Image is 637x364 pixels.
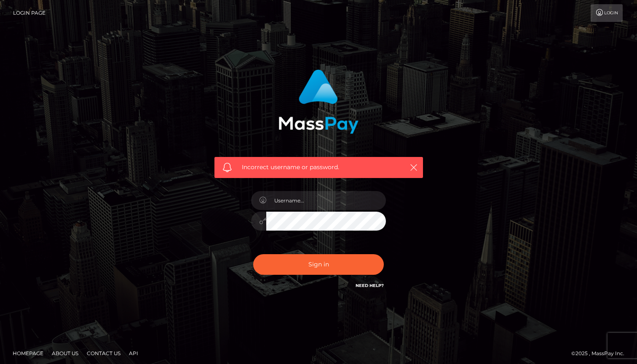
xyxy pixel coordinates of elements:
a: Login Page [13,4,45,22]
a: Contact Us [83,347,124,360]
a: API [126,347,142,360]
button: Sign in [253,254,384,275]
img: MassPay Login [278,69,359,134]
span: Incorrect username or password. [242,163,396,172]
a: Need Help? [356,283,384,288]
a: About Us [48,347,82,360]
div: © 2025 , MassPay Inc. [571,349,631,358]
a: Homepage [9,347,47,360]
input: Username... [266,191,386,210]
a: Login [591,4,623,22]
